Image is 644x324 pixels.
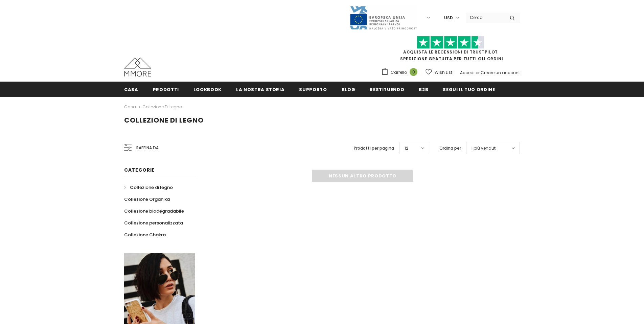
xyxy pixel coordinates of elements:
a: supporto [299,82,327,97]
span: I più venduti [471,145,497,152]
span: Collezione biodegradabile [124,208,184,214]
img: Fidati di Pilot Stars [417,36,484,49]
span: Categorie [124,167,155,173]
a: Wish List [425,66,452,78]
a: La nostra storia [236,82,284,97]
a: Collezione di legno [142,104,182,110]
span: Restituendo [370,86,404,93]
span: 12 [405,145,408,152]
span: 0 [410,68,417,76]
a: Restituendo [370,82,404,97]
label: Ordina per [439,145,461,152]
span: or [476,70,480,75]
span: SPEDIZIONE GRATUITA PER TUTTI GLI ORDINI [381,39,520,62]
a: B2B [419,82,428,97]
span: B2B [419,86,428,93]
span: Collezione Chakra [124,232,166,238]
img: Casi MMORE [124,58,151,77]
a: Collezione di legno [124,181,173,193]
span: Lookbook [193,86,222,93]
a: Collezione Chakra [124,229,166,241]
span: Prodotti [153,86,179,93]
span: Raffina da [136,144,159,152]
a: Creare un account [481,70,520,75]
span: Collezione di legno [124,115,204,125]
span: Blog [342,86,355,93]
a: Javni Razpis [349,15,417,20]
span: Segui il tuo ordine [443,86,495,93]
a: Prodotti [153,82,179,97]
a: Collezione Organika [124,193,170,205]
label: Prodotti per pagina [354,145,394,152]
span: Collezione di legno [130,184,173,191]
span: La nostra storia [236,86,284,93]
span: Collezione Organika [124,196,170,202]
a: Casa [124,82,138,97]
span: Carrello [391,69,407,76]
span: supporto [299,86,327,93]
a: Lookbook [193,82,222,97]
img: Javni Razpis [349,5,417,30]
a: Carrello 0 [381,67,421,78]
span: Collezione personalizzata [124,220,183,226]
a: Casa [124,103,136,111]
a: Accedi [460,70,475,75]
input: Search Site [466,13,505,22]
span: Wish List [435,69,452,76]
a: Acquista le recensioni di TrustPilot [403,49,498,55]
a: Segui il tuo ordine [443,82,495,97]
span: Casa [124,86,138,93]
span: USD [444,15,453,21]
a: Collezione personalizzata [124,217,183,229]
a: Blog [342,82,355,97]
a: Collezione biodegradabile [124,205,184,217]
